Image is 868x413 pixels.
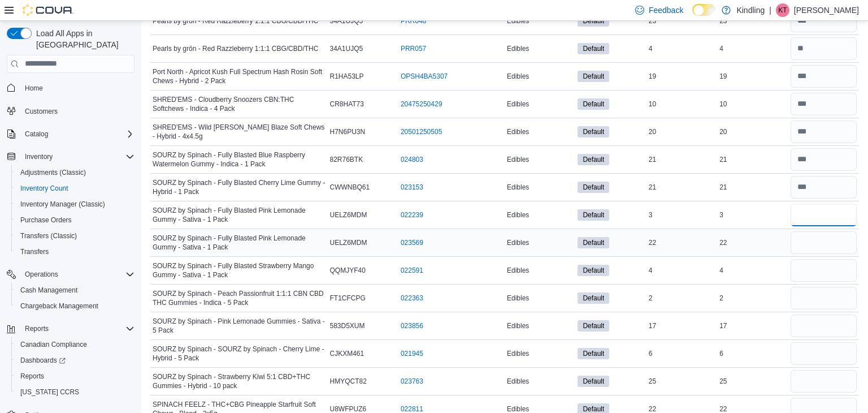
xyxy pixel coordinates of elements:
button: Customers [2,103,139,119]
span: Cash Management [20,286,77,295]
span: Default [578,320,609,332]
span: Default [578,376,609,387]
div: 20 [717,125,788,139]
span: Transfers (Classic) [16,229,134,243]
a: 022591 [401,266,423,275]
div: 21 [646,180,717,194]
span: Dark Mode [692,16,693,16]
span: Default [578,98,609,110]
span: Chargeback Management [16,299,134,313]
span: Chargeback Management [20,302,98,311]
span: SOURZ by Spinach - Fully Blasted Cherry Lime Gummy - Hybrid - 1 Pack [153,178,325,196]
span: Edibles [507,44,529,53]
span: FT1CFCPG [330,294,366,303]
button: Adjustments (Classic) [11,165,139,180]
button: Transfers (Classic) [11,228,139,244]
div: 3 [646,208,717,222]
a: 022239 [401,210,423,220]
div: 19 [717,70,788,83]
span: Adjustments (Classic) [16,166,134,179]
div: 21 [717,153,788,166]
button: Canadian Compliance [11,337,139,352]
span: H7N6PU3N [330,127,366,136]
a: Customers [20,105,62,118]
span: Default [583,71,604,81]
span: SHRED'EMS - Wild [PERSON_NAME] Blaze Soft Chews - Hybrid - 4x4.5g [153,123,325,141]
span: Inventory [25,152,53,161]
div: 3 [717,208,788,222]
button: Purchase Orders [11,212,139,228]
a: 20501250505 [401,127,442,136]
span: Default [578,182,609,193]
div: 21 [717,180,788,194]
p: Kindling [736,3,765,17]
div: 4 [717,264,788,277]
span: R1HA53LP [330,72,364,81]
span: SOURZ by Spinach - Strawberry Kiwi 5:1 CBD+THC Gummies - Hybrid - 10 pack [153,372,325,390]
span: Customers [20,104,134,118]
a: Transfers [16,245,53,259]
span: SOURZ by Spinach - Pink Lemonade Gummies - Sativa - 5 Pack [153,317,325,335]
span: Reports [16,369,134,383]
a: PRR057 [401,44,426,53]
div: 2 [717,291,788,305]
span: Default [583,210,604,220]
div: 4 [646,42,717,55]
span: UELZ6MDM [330,210,367,220]
span: Default [578,209,609,221]
span: Inventory Count [20,184,68,193]
button: Inventory Count [11,180,139,196]
div: 6 [717,347,788,360]
a: Transfers (Classic) [16,229,81,243]
span: SHRED'EMS - Cloudberry Snoozers CBN:THC Softchews - Indica - 4 Pack [153,95,325,113]
span: Operations [25,270,58,279]
span: Default [583,44,604,54]
span: SOURZ by Spinach - SOURZ by Spinach - Cherry Lime - Hybrid - 5 Pack [153,345,325,363]
span: CWWNBQ61 [330,183,370,192]
button: Inventory Manager (Classic) [11,196,139,212]
span: Default [583,154,604,165]
span: Pearls by grön - Red Razzleberry 1:1:1 CBG/CBD/THC [153,44,318,53]
span: SOURZ by Spinach - Fully Blasted Pink Lemonade Gummy - Sativa - 1 Pack [153,234,325,252]
span: Home [20,81,134,95]
span: Default [583,376,604,386]
a: Dashboards [16,354,70,367]
button: Operations [20,268,63,281]
span: Default [578,237,609,248]
span: Edibles [507,266,529,275]
span: Reports [20,322,134,335]
span: Customers [25,107,58,116]
a: [US_STATE] CCRS [16,385,84,399]
span: Edibles [507,155,529,164]
span: Default [578,43,609,54]
button: Catalog [2,126,139,142]
div: 2 [646,291,717,305]
span: Default [578,292,609,304]
a: 023763 [401,377,423,386]
span: Washington CCRS [16,385,134,399]
span: Reports [20,372,44,381]
span: HMYQCT82 [330,377,367,386]
a: Chargeback Management [16,299,103,313]
span: [US_STATE] CCRS [20,388,79,397]
span: Dashboards [20,356,66,365]
button: Inventory [20,150,57,164]
span: Default [578,348,609,359]
span: Edibles [507,210,529,220]
span: Purchase Orders [16,213,134,227]
span: Inventory [20,150,134,164]
span: Default [583,265,604,276]
div: 4 [717,42,788,55]
a: 022363 [401,294,423,303]
a: OPSH4BA5307 [401,72,448,81]
input: Dark Mode [692,4,716,16]
a: Adjustments (Classic) [16,166,90,179]
span: Operations [20,268,134,281]
span: SOURZ by Spinach - Fully Blasted Pink Lemonade Gummy - Sativa - 1 Pack [153,206,325,224]
span: CR8HAT73 [330,100,364,109]
a: 023569 [401,238,423,247]
div: 22 [646,236,717,249]
span: KT [778,3,787,17]
button: Transfers [11,244,139,260]
span: Pearls by grön - Red Razzleberry 1:1:1 CBG/CBD/THC [153,16,318,25]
